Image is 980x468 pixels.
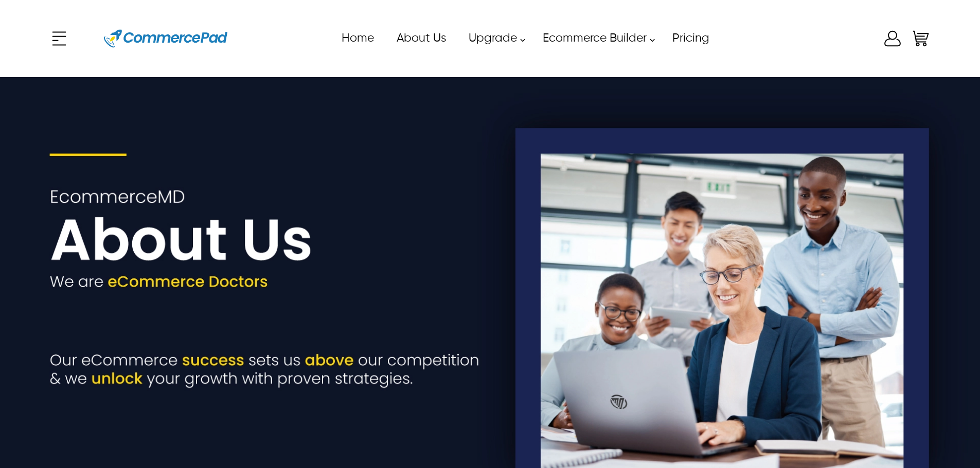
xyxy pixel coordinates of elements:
[911,28,931,49] a: Shopping Cart
[330,27,385,50] a: Home
[661,27,720,50] a: Pricing
[457,27,531,50] a: Upgrade
[385,27,457,50] a: About Us
[95,15,236,62] a: Website Logo for Commerce Pad
[104,15,227,62] img: Website Logo for Commerce Pad
[531,27,661,50] a: Ecommerce Builder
